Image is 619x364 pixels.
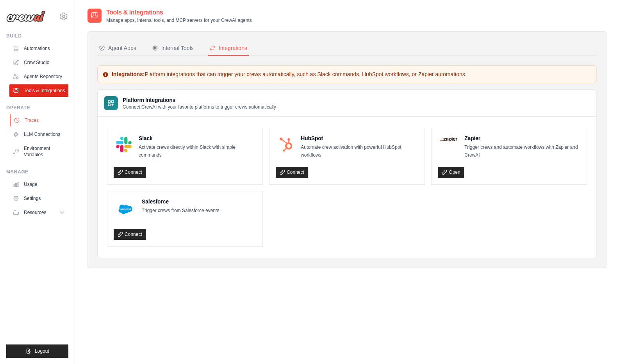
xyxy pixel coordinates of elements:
div: Integrations [209,44,247,52]
span: Resources [24,209,46,216]
h3: Platform Integrations [123,96,276,104]
p: Platform integrations that can trigger your crews automatically, such as Slack commands, HubSpot ... [102,70,592,78]
p: Trigger crews and automate workflows with Zapier and CrewAI [464,144,580,159]
a: Connect [114,229,146,240]
button: Resources [9,206,68,219]
a: LLM Connections [9,128,68,141]
div: Internal Tools [152,44,194,52]
a: Environment Variables [9,142,68,161]
div: Manage [6,169,68,175]
button: Agent Apps [97,41,138,56]
div: Agent Apps [99,44,136,52]
a: Connect [114,167,146,178]
button: Integrations [208,41,249,56]
a: Crew Studio [9,56,68,69]
h4: HubSpot [301,134,418,142]
a: Tools & Integrations [9,84,68,97]
a: Open [438,167,464,178]
button: Internal Tools [150,41,195,56]
img: Salesforce Logo [116,200,135,219]
h4: Zapier [464,134,580,142]
a: Usage [9,178,68,191]
img: Slack Logo [116,137,132,152]
h4: Slack [139,134,256,142]
h4: Salesforce [142,198,219,205]
p: Connect CrewAI with your favorite platforms to trigger crews automatically [123,104,276,110]
div: Operate [6,105,68,111]
a: Settings [9,192,68,205]
p: Activate crews directly within Slack with simple commands [139,144,256,159]
p: Trigger crews from Salesforce events [142,207,219,215]
strong: Integrations: [112,71,145,77]
button: Logout [6,344,68,358]
img: HubSpot Logo [278,137,294,152]
p: Manage apps, internal tools, and MCP servers for your CrewAI agents [106,17,252,23]
a: Connect [276,167,308,178]
img: Logo [6,11,45,22]
img: Zapier Logo [440,137,457,141]
div: Build [6,33,68,39]
span: Logout [35,348,49,354]
p: Automate crew activation with powerful HubSpot workflows [301,144,418,159]
a: Agents Repository [9,70,68,83]
h2: Tools & Integrations [106,8,252,17]
a: Traces [10,114,69,127]
a: Automations [9,42,68,55]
